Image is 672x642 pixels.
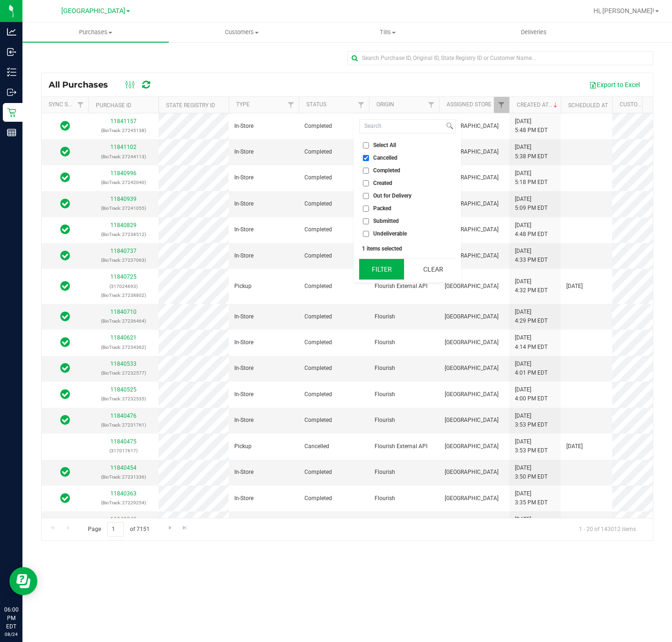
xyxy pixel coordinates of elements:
span: Pickup [234,442,252,451]
p: (317024693) [94,282,153,291]
span: [GEOGRAPHIC_DATA] [445,494,499,503]
p: (BioTrack: 27242040) [94,178,153,187]
span: Completed [304,225,332,234]
inline-svg: Outbound [7,88,16,97]
button: Export to Excel [583,77,646,93]
span: Completed [304,338,332,347]
a: Origin [376,101,394,108]
input: Undeliverable [363,231,369,237]
p: (BioTrack: 27244113) [94,152,153,161]
span: [GEOGRAPHIC_DATA] [445,173,499,182]
span: Completed [304,494,332,503]
span: [DATE] 4:48 PM EDT [515,221,548,239]
input: Created [363,180,369,186]
span: In Sync [60,413,70,427]
span: In Sync [60,223,70,236]
input: Cancelled [363,155,369,161]
span: Flourish [375,468,395,477]
span: In Sync [60,310,70,323]
a: Filter [494,97,509,113]
span: In-Store [234,312,253,321]
span: Purchases [22,28,169,37]
input: Select All [363,142,369,148]
span: Flourish [375,416,395,425]
p: (BioTrack: 27229254) [94,498,153,507]
a: 11840476 [110,413,137,419]
inline-svg: Inbound [7,47,16,57]
a: Customer [620,101,649,108]
a: 11840725 [110,273,137,280]
span: Completed [304,148,332,156]
span: [GEOGRAPHIC_DATA] [445,390,499,399]
p: (BioTrack: 27241055) [94,204,153,213]
span: [DATE] 5:09 PM EDT [515,195,548,213]
a: Assigned Store [447,101,491,108]
span: [DATE] 4:01 PM EDT [515,360,548,377]
span: In Sync [60,145,70,158]
span: [GEOGRAPHIC_DATA] [445,416,499,425]
p: (BioTrack: 27234362) [94,343,153,352]
span: In-Store [234,416,253,425]
p: (317017617) [94,446,153,455]
a: 11840454 [110,465,137,471]
a: Created At [517,102,559,108]
input: Completed [363,168,369,174]
span: In Sync [60,465,70,479]
span: Undeliverable [373,231,407,236]
span: [GEOGRAPHIC_DATA] [445,338,499,347]
span: Page of 7151 [80,522,157,537]
span: All Purchases [49,80,117,90]
p: (BioTrack: 27238512) [94,230,153,239]
p: (BioTrack: 27231336) [94,472,153,481]
span: Completed [304,282,332,291]
span: Created [373,180,392,186]
span: Flourish [375,338,395,347]
a: 11840475 [110,438,137,445]
span: [DATE] 4:00 PM EDT [515,385,548,403]
inline-svg: Retail [7,108,16,117]
a: Filter [354,97,369,113]
a: 11840710 [110,309,137,315]
span: Completed [304,199,332,208]
p: (BioTrack: 27245138) [94,126,153,135]
p: 08/24 [4,631,18,638]
a: 11840621 [110,334,137,341]
input: Packed [363,206,369,212]
span: [DATE] 3:50 PM EDT [515,464,548,481]
span: [DATE] 5:38 PM EDT [515,143,548,161]
inline-svg: Reports [7,128,16,137]
span: In-Store [234,173,253,182]
a: Purchases [22,22,169,42]
span: In-Store [234,338,253,347]
span: In-Store [234,122,253,131]
span: 1 - 20 of 143012 items [571,522,643,536]
span: Pickup [234,282,252,291]
button: Clear [411,259,455,280]
span: Hi, [PERSON_NAME]! [593,7,654,15]
span: In-Store [234,225,253,234]
span: Packed [373,206,391,211]
span: Completed [304,251,332,260]
span: Completed [304,312,332,321]
span: Flourish [375,312,395,321]
span: Flourish [375,364,395,373]
a: Deliveries [461,22,607,42]
span: [DATE] 3:53 PM EDT [515,412,548,429]
a: 11840737 [110,248,137,254]
span: [DATE] 3:53 PM EDT [515,437,548,455]
span: [GEOGRAPHIC_DATA] [445,199,499,208]
inline-svg: Inventory [7,67,16,77]
span: Flourish [375,494,395,503]
span: [DATE] 4:29 PM EDT [515,308,548,325]
input: Submitted [363,218,369,224]
span: Completed [304,173,332,182]
a: 11841157 [110,118,137,125]
span: In-Store [234,494,253,503]
a: Sync Status [49,101,85,108]
a: Filter [424,97,439,113]
span: [GEOGRAPHIC_DATA] [445,442,499,451]
span: Customers [169,28,315,37]
input: 1 [107,522,124,537]
a: 11840829 [110,222,137,229]
a: 11840240 [110,516,137,523]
